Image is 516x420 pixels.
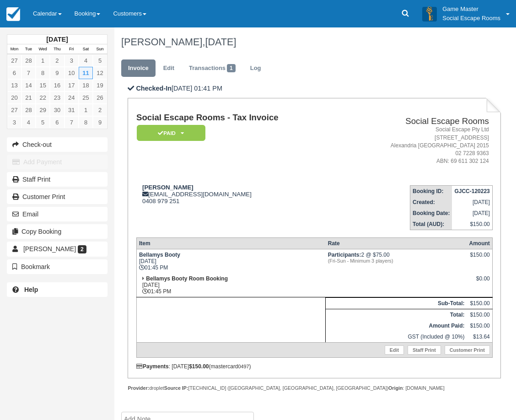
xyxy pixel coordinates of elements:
div: droplet [TECHNICAL_ID] ([GEOGRAPHIC_DATA], [GEOGRAPHIC_DATA], [GEOGRAPHIC_DATA]) : [DOMAIN_NAME] [128,385,501,392]
a: 31 [64,104,79,116]
a: 29 [36,104,50,116]
strong: Origin [388,385,403,391]
a: Help [7,282,107,297]
h1: Social Escape Rooms - Tax Invoice [136,113,341,123]
span: [DATE] [205,36,236,48]
th: Total (AUD): [410,219,452,230]
strong: Provider: [128,385,149,391]
a: Invoice [121,59,156,77]
a: 4 [79,54,93,67]
a: 17 [64,79,79,92]
span: 1 [227,64,236,72]
img: A3 [422,6,437,21]
th: Mon [7,44,21,54]
a: 9 [93,116,107,129]
address: Social Escape Pty Ltd [STREET_ADDRESS] Alexandria [GEOGRAPHIC_DATA] 2015 02 7228 9363 ABN: 69 611... [344,126,489,165]
a: 24 [64,92,79,104]
a: 28 [21,104,36,116]
a: 8 [36,67,50,79]
a: 15 [36,79,50,92]
td: $13.64 [467,331,492,343]
em: (Fri-Sun - Minimum 3 players) [328,258,465,264]
button: Add Payment [7,155,107,169]
p: [DATE] 01:41 PM [128,84,501,93]
a: Edit [156,59,181,77]
strong: Participants [328,252,361,258]
small: 0497 [238,364,249,369]
a: Staff Print [7,172,107,187]
a: 14 [21,79,36,92]
div: : [DATE] (mastercard ) [136,363,493,370]
a: Customer Print [445,345,490,355]
div: $150.00 [469,252,489,265]
a: Staff Print [408,345,441,355]
th: Booking Date: [410,208,452,219]
a: 20 [7,92,21,104]
a: 3 [7,116,21,129]
th: Tue [21,44,36,54]
h1: [PERSON_NAME], [121,37,494,48]
strong: Bellamys Booty [139,252,180,258]
a: 27 [7,54,21,67]
th: Fri [64,44,79,54]
a: 1 [79,104,93,116]
a: Transactions1 [182,59,242,77]
a: 19 [93,79,107,92]
a: 13 [7,79,21,92]
a: Customer Print [7,189,107,204]
span: 2 [78,245,86,253]
th: Wed [36,44,50,54]
a: 5 [93,54,107,67]
td: $150.00 [467,320,492,331]
th: Thu [50,44,64,54]
em: Paid [137,125,205,141]
th: Total: [326,309,467,321]
button: Check-out [7,137,107,152]
a: 21 [21,92,36,104]
th: Rate [326,238,467,249]
a: 2 [93,104,107,116]
th: Booking ID: [410,186,452,197]
a: Paid [136,124,202,141]
a: 11 [79,67,93,79]
strong: Bellamys Booty Room Booking [146,275,228,282]
a: 8 [79,116,93,129]
td: GST (Included @ 10%) [326,331,467,343]
strong: GJCC-120223 [454,188,489,194]
strong: Payments [136,363,169,370]
a: 28 [21,54,36,67]
a: 18 [79,79,93,92]
a: 22 [36,92,50,104]
button: Bookmark [7,259,107,274]
td: [DATE] 01:45 PM [136,249,325,274]
a: 16 [50,79,64,92]
a: 5 [36,116,50,129]
a: 7 [64,116,79,129]
b: Help [24,286,38,293]
a: 10 [64,67,79,79]
a: Edit [385,345,404,355]
img: checkfront-main-nav-mini-logo.png [6,7,20,21]
th: Sub-Total: [326,298,467,309]
b: Checked-In [136,85,172,92]
a: 27 [7,104,21,116]
div: $0.00 [469,275,489,289]
a: 4 [21,116,36,129]
a: 25 [79,92,93,104]
a: 12 [93,67,107,79]
a: 30 [50,104,64,116]
p: Social Escape Rooms [442,14,500,23]
td: [DATE] [452,208,492,219]
td: [DATE] 01:45 PM [136,273,325,297]
div: [EMAIL_ADDRESS][DOMAIN_NAME] 0408 979 251 [136,184,341,205]
th: Amount Paid: [326,320,467,331]
a: [PERSON_NAME] 2 [7,242,107,256]
a: 6 [7,67,21,79]
a: 9 [50,67,64,79]
a: 6 [50,116,64,129]
a: 7 [21,67,36,79]
td: [DATE] [452,197,492,208]
td: $150.00 [467,298,492,309]
button: Email [7,207,107,221]
a: 1 [36,54,50,67]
